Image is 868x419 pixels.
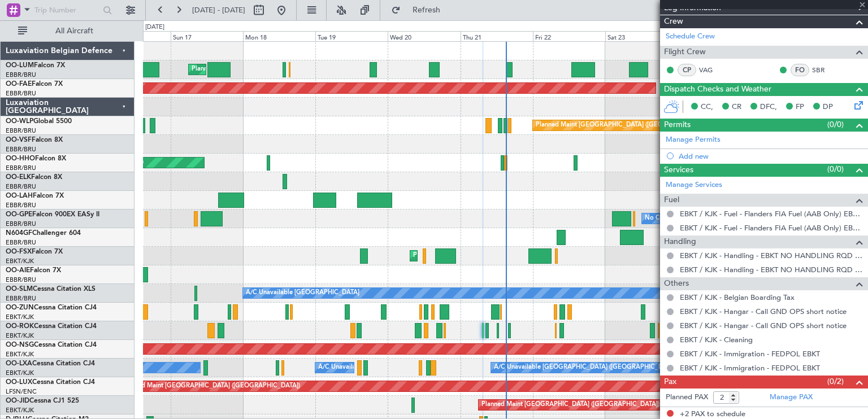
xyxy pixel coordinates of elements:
a: SBR [812,65,837,75]
a: OO-FAEFalcon 7X [6,81,63,88]
span: (0/2) [827,376,844,387]
a: N604GFChallenger 604 [6,230,81,237]
span: FP [796,102,804,113]
span: OO-FSX [6,248,32,255]
a: EBBR/BRU [6,182,36,191]
a: OO-LXACessna Citation CJ4 [6,360,95,367]
a: EBBR/BRU [6,164,36,172]
a: EBKT / KJK - Immigration - FEDPOL EBKT [680,363,820,373]
div: CP [678,64,696,76]
div: Sat 23 [605,31,678,41]
div: No Crew [GEOGRAPHIC_DATA] ([GEOGRAPHIC_DATA] National) [645,210,834,227]
span: (0/0) [827,163,844,175]
a: EBKT/KJK [6,331,34,340]
span: Refresh [403,6,450,14]
a: VAG [699,65,724,75]
a: EBKT / KJK - Handling - EBKT NO HANDLING RQD FOR CJ [680,251,862,260]
a: EBBR/BRU [6,201,36,209]
a: EBKT / KJK - Handling - EBKT NO HANDLING RQD FOR CJ [680,265,862,274]
span: Others [664,277,689,290]
a: EBBR/BRU [6,126,36,135]
span: Crew [664,15,683,28]
span: OO-NSG [6,342,34,348]
a: OO-ZUNCessna Citation CJ4 [6,304,97,311]
a: OO-GPEFalcon 900EX EASy II [6,211,99,218]
span: DFC, [760,102,777,113]
a: EBKT/KJK [6,406,34,414]
a: EBKT / KJK - Fuel - Flanders FIA Fuel (AAB Only) EBKT / KJK [680,223,862,233]
span: OO-GPE [6,211,32,218]
div: FO [791,64,809,76]
span: OO-HHO [6,155,35,162]
a: OO-WLPGlobal 5500 [6,118,72,125]
div: A/C Unavailable [GEOGRAPHIC_DATA] ([GEOGRAPHIC_DATA] National) [494,359,704,376]
span: Handling [664,235,696,248]
a: EBKT / KJK - Hangar - Call GND OPS short notice [680,307,847,316]
span: Flight Crew [664,46,706,59]
a: EBKT / KJK - Immigration - FEDPOL EBKT [680,349,820,359]
a: OO-VSFFalcon 8X [6,137,63,143]
a: OO-HHOFalcon 8X [6,155,66,162]
span: OO-LUM [6,62,34,69]
span: OO-LUX [6,379,32,386]
div: A/C Unavailable [GEOGRAPHIC_DATA] ([GEOGRAPHIC_DATA] National) [318,359,528,376]
a: EBKT / KJK - Fuel - Flanders FIA Fuel (AAB Only) EBKT / KJK [680,209,862,219]
a: OO-NSGCessna Citation CJ4 [6,342,97,348]
span: OO-WLP [6,118,33,125]
span: [DATE] - [DATE] [192,5,245,15]
a: EBKT/KJK [6,369,34,377]
label: Planned PAX [666,392,708,403]
span: OO-ROK [6,323,34,330]
input: Trip Number [34,2,99,19]
div: Planned Maint [GEOGRAPHIC_DATA] ([GEOGRAPHIC_DATA] National) [192,61,396,78]
span: N604GF [6,230,32,237]
a: OO-ELKFalcon 8X [6,174,62,181]
a: EBBR/BRU [6,220,36,228]
span: DP [823,102,833,113]
span: OO-LAH [6,193,33,199]
a: Schedule Crew [666,31,715,42]
div: Sun 17 [171,31,243,41]
a: EBKT / KJK - Belgian Boarding Tax [680,293,795,302]
div: Planned Maint [GEOGRAPHIC_DATA] ([GEOGRAPHIC_DATA]) [481,396,659,413]
a: OO-JIDCessna CJ1 525 [6,398,79,404]
button: Refresh [386,1,454,19]
a: OO-LUMFalcon 7X [6,62,65,69]
span: OO-ELK [6,174,31,181]
span: All Aircraft [29,27,119,35]
a: EBKT / KJK - Cleaning [680,335,753,344]
a: OO-SLMCessna Citation XLS [6,286,96,293]
a: Manage PAX [770,392,813,403]
div: Add new [679,151,862,161]
a: EBKT/KJK [6,350,34,359]
div: Mon 18 [243,31,315,41]
span: OO-LXA [6,360,32,367]
div: Planned Maint [GEOGRAPHIC_DATA] ([GEOGRAPHIC_DATA]) [122,378,300,395]
div: Planned Maint [GEOGRAPHIC_DATA] ([GEOGRAPHIC_DATA]) [536,117,714,134]
a: OO-ROKCessna Citation CJ4 [6,323,97,330]
span: (0/0) [827,119,844,130]
a: OO-AIEFalcon 7X [6,267,61,274]
span: Fuel [664,194,679,207]
div: Tue 19 [315,31,388,41]
a: EBKT/KJK [6,257,34,265]
a: LFSN/ENC [6,387,37,396]
a: EBBR/BRU [6,276,36,284]
div: Fri 22 [533,31,605,41]
span: Pax [664,376,676,389]
a: OO-LUXCessna Citation CJ4 [6,379,95,386]
span: OO-VSF [6,137,32,143]
span: OO-SLM [6,286,33,293]
span: Dispatch Checks and Weather [664,83,771,96]
span: CC, [701,102,713,113]
span: OO-JID [6,398,29,404]
span: Permits [664,119,691,132]
span: OO-ZUN [6,304,34,311]
a: OO-LAHFalcon 7X [6,193,64,199]
a: EBBR/BRU [6,145,36,154]
a: EBBR/BRU [6,294,36,303]
a: EBKT/KJK [6,313,34,321]
span: OO-AIE [6,267,30,274]
div: Wed 20 [388,31,460,41]
a: Manage Permits [666,134,721,146]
